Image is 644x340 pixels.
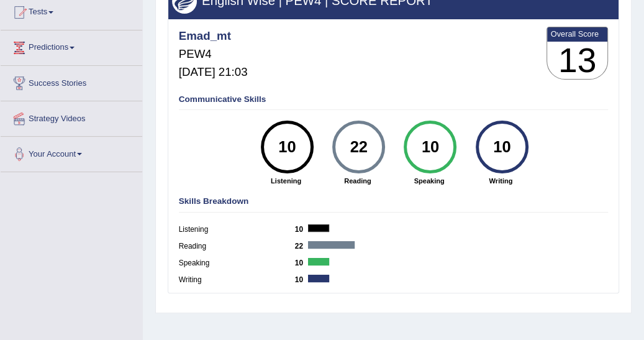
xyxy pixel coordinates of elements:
[179,258,295,269] label: Speaking
[179,241,295,252] label: Reading
[547,42,608,80] h3: 13
[179,48,248,61] h5: PEW4
[327,176,388,186] strong: Reading
[179,224,295,236] label: Listening
[399,176,460,186] strong: Speaking
[470,176,531,186] strong: Writing
[1,66,142,97] a: Success Stories
[1,137,142,168] a: Your Account
[295,242,309,250] b: 22
[295,275,309,284] b: 10
[179,95,609,104] h4: Communicative Skills
[411,125,450,170] div: 10
[551,29,604,39] b: Overall Score
[179,275,295,286] label: Writing
[1,30,142,62] a: Predictions
[483,125,521,170] div: 10
[1,101,142,132] a: Strategy Videos
[268,125,306,170] div: 10
[179,197,609,206] h4: Skills Breakdown
[340,125,378,170] div: 22
[295,259,309,267] b: 10
[255,176,316,186] strong: Listening
[179,30,248,43] h4: Emad_mt
[179,66,248,79] h5: [DATE] 21:03
[295,225,309,234] b: 10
